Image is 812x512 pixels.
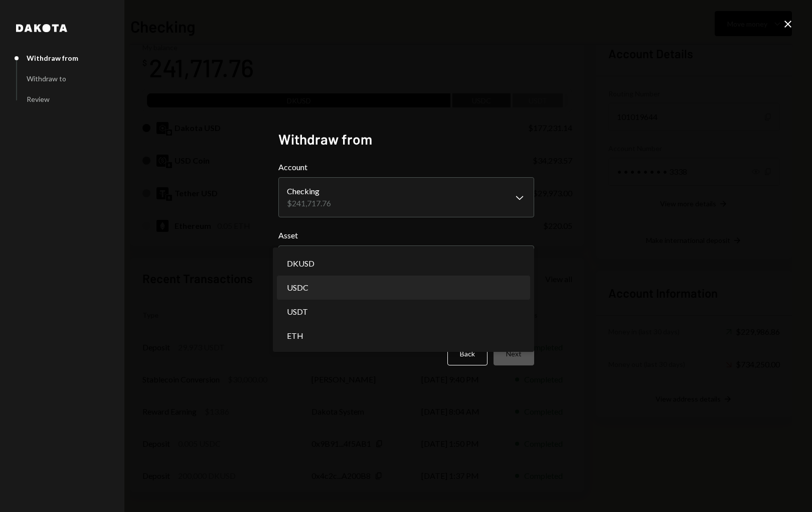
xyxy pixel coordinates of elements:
[27,74,66,83] div: Withdraw to
[447,342,488,365] button: Back
[278,229,534,241] label: Asset
[278,161,534,173] label: Account
[27,54,78,62] div: Withdraw from
[287,282,308,294] span: USDC
[278,177,534,217] button: Account
[27,95,50,103] div: Review
[278,130,534,149] h2: Withdraw from
[287,306,308,318] span: USDT
[287,330,303,342] span: ETH
[278,245,534,274] button: Asset
[287,258,314,270] span: DKUSD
